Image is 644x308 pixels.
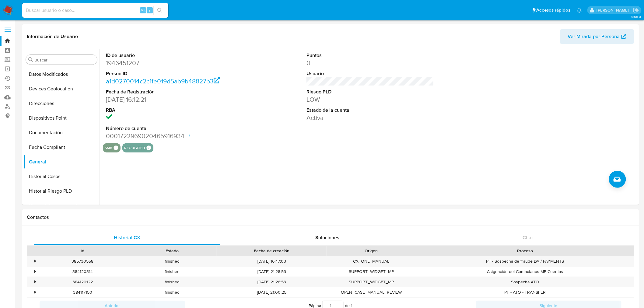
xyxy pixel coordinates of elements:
[331,248,412,254] div: Origen
[597,7,631,13] p: marianathalie.grajeda@mercadolibre.com.mx
[327,256,416,266] div: CX_ONE_MANUAL
[27,214,634,220] h1: Contactos
[34,289,36,295] div: •
[306,95,434,104] dd: LOW
[127,277,217,287] div: finished
[568,29,620,44] span: Ver Mirada por Persona
[23,96,100,111] button: Direcciones
[420,248,630,254] div: Proceso
[106,107,233,114] dt: RBA
[306,52,434,59] dt: Puntos
[577,8,582,13] a: Notificaciones
[27,33,78,40] h1: Información de Usuario
[34,269,36,275] div: •
[149,7,151,13] span: s
[306,89,434,95] dt: Riesgo PLD
[38,287,127,297] div: 384117150
[523,234,533,241] span: Chat
[306,70,434,77] dt: Usuario
[327,287,416,297] div: OPEN_CASE_MANUAL_REVIEW
[327,277,416,287] div: SUPPORT_WIDGET_MP
[217,287,327,297] div: [DATE] 21:00:25
[23,82,100,96] button: Devices Geolocation
[127,256,217,266] div: finished
[34,57,95,63] input: Buscar
[38,267,127,277] div: 384120314
[23,155,100,169] button: General
[23,111,100,125] button: Dispositivos Point
[23,125,100,140] button: Documentación
[38,277,127,287] div: 384120122
[106,52,233,59] dt: ID de usuario
[306,59,434,67] dd: 0
[106,77,220,86] a: a1d0270014c2c1fe019d5ab9b48827b3
[22,6,168,14] input: Buscar usuario o caso...
[106,59,233,67] dd: 1946451207
[306,107,434,114] dt: Estado de la cuenta
[28,57,33,62] button: Buscar
[106,132,233,140] dd: 0001722969020465916934
[217,277,327,287] div: [DATE] 21:26:53
[106,70,233,77] dt: Person ID
[327,267,416,277] div: SUPPORT_WIDGET_MP
[105,147,112,149] button: smb
[633,7,639,13] a: Salir
[221,248,322,254] div: Fecha de creación
[42,248,123,254] div: Id
[23,198,100,213] button: Historial de conversaciones
[416,277,634,287] div: Sospecha ATO
[131,248,212,254] div: Estado
[106,125,233,132] dt: Número de cuenta
[106,95,233,104] dd: [DATE] 16:12:21
[23,184,100,198] button: Historial Riesgo PLD
[560,29,634,44] button: Ver Mirada por Persona
[38,256,127,266] div: 385730558
[416,287,634,297] div: PF - ATO - TRANSFER
[34,279,36,285] div: •
[217,256,327,266] div: [DATE] 16:47:03
[416,256,634,266] div: PF - Sospecha de fraude DA / PAYMENTS
[141,7,145,13] span: Alt
[537,7,571,13] span: Accesos rápidos
[23,169,100,184] button: Historial Casos
[316,234,340,241] span: Soluciones
[127,287,217,297] div: finished
[23,140,100,155] button: Fecha Compliant
[114,234,140,241] span: Historial CX
[153,6,166,15] button: search-icon
[306,114,434,122] dd: Activa
[106,89,233,95] dt: Fecha de Registración
[416,267,634,277] div: Asignación del Contactanos MP Cuentas
[23,67,100,82] button: Datos Modificados
[127,267,217,277] div: finished
[124,147,145,149] button: regulated
[217,267,327,277] div: [DATE] 21:28:59
[34,258,36,264] div: •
